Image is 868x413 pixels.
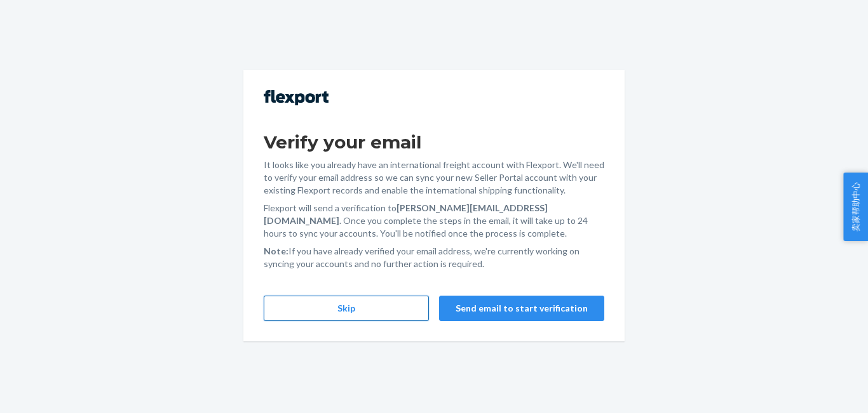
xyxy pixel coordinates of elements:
button: 卖家帮助中心 [843,173,868,241]
h1: Verify your email [264,131,604,154]
img: Flexport logo [264,90,329,105]
strong: [PERSON_NAME][EMAIL_ADDRESS][DOMAIN_NAME] [264,202,548,226]
button: Send email to start verification [439,296,604,321]
p: If you have already verified your email address, we're currently working on syncing your accounts... [264,245,604,270]
button: Skip [264,296,429,321]
p: Flexport will send a verification to . Once you complete the steps in the email, it will take up ... [264,202,604,240]
p: It looks like you already have an international freight account with Flexport. We'll need to veri... [264,159,604,197]
strong: Note: [264,246,288,256]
